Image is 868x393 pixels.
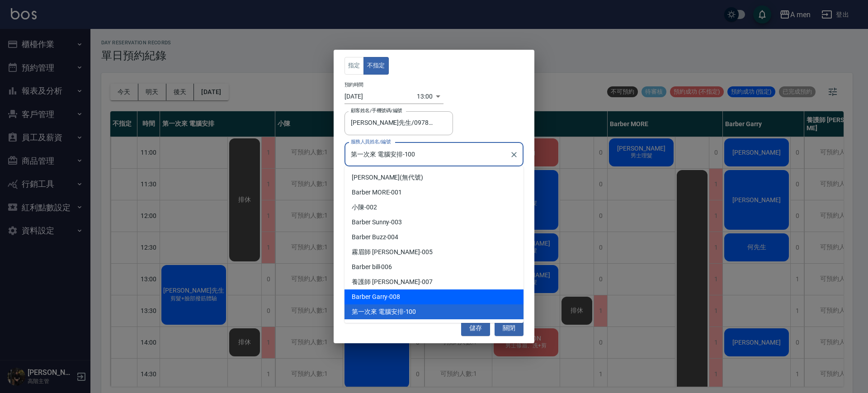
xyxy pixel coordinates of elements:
[495,320,524,336] button: 關閉
[352,232,386,242] span: Barber Buzz
[344,289,524,304] div: -008
[351,107,402,114] label: 顧客姓名/手機號碼/編號
[344,89,417,104] input: Choose date, selected date is 2025-09-20
[417,89,433,104] div: 13:00
[352,173,400,182] span: [PERSON_NAME]
[352,262,379,272] span: Barber bill
[344,185,524,200] div: -001
[352,188,389,197] span: Barber MORE
[352,218,389,227] span: Barber Sunny
[461,320,490,336] button: 儲存
[344,304,524,319] div: -100
[352,277,420,287] span: 養護師 [PERSON_NAME]
[344,230,524,245] div: -004
[352,292,387,302] span: Barber Garry
[352,307,404,317] span: 第一次來 電腦安排
[344,170,524,185] div: (無代號)
[344,260,524,275] div: -006
[344,245,524,260] div: -005
[351,138,391,145] label: 服務人員姓名/編號
[352,203,364,212] span: 小陳
[363,57,389,75] button: 不指定
[344,57,364,75] button: 指定
[508,148,520,161] button: Clear
[344,200,524,215] div: -002
[352,247,420,257] span: 霧眉師 [PERSON_NAME]
[344,275,524,289] div: -007
[344,215,524,230] div: -003
[344,81,363,88] label: 預約時間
